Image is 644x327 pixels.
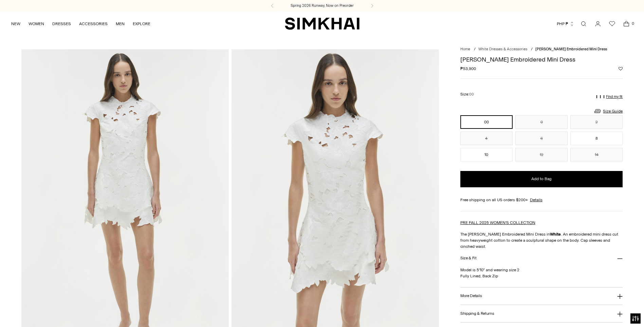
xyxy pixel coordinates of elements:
[619,67,623,71] button: Add to Wishlist
[605,17,619,31] a: Wishlist
[460,171,623,187] button: Add to Bag
[460,91,474,98] label: Size:
[460,311,494,316] h3: Shipping & Returns
[11,16,20,31] a: NEW
[460,288,623,305] button: More Details
[460,47,470,51] a: Home
[591,17,605,31] a: Go to the account page
[79,16,108,31] a: ACCESSORIES
[515,132,568,145] button: 6
[550,232,561,237] strong: White
[460,231,623,249] p: The [PERSON_NAME] Embroidered Mini Dress in . An embroidered mini dress cut from heavyweight cott...
[133,16,150,31] a: EXPLORE
[460,115,513,129] button: 00
[116,16,125,31] a: MEN
[460,66,476,72] span: ₱53,900
[570,148,623,161] button: 14
[515,115,568,129] button: 0
[469,92,474,97] span: 00
[474,47,476,52] div: /
[530,197,542,203] a: Details
[460,132,513,145] button: 4
[460,148,513,161] button: 10
[460,256,477,260] h3: Size & Fit
[515,148,568,161] button: 12
[570,115,623,129] button: 2
[291,3,354,8] a: Spring 2026 Runway, Now on Preorder
[630,20,636,27] span: 0
[460,220,535,225] a: PRE FALL 2025 WOMEN'S COLLECTION
[531,176,552,182] span: Add to Bag
[570,132,623,145] button: 8
[478,47,527,51] a: White Dresses & Accessories
[531,47,533,52] div: /
[460,294,482,298] h3: More Details
[460,305,623,322] button: Shipping & Returns
[620,17,633,31] a: Open cart modal
[557,16,574,31] button: PHP ₱
[460,197,623,203] div: Free shipping on all US orders $200+
[460,267,623,279] p: Model is 5'10" and wearing size 2 Fully Lined, Back Zip
[52,16,71,31] a: DRESSES
[577,17,590,31] a: Open search modal
[285,17,360,30] a: SIMKHAI
[460,47,623,52] nav: breadcrumbs
[593,107,623,115] a: Size Guide
[460,249,623,267] button: Size & Fit
[460,56,623,63] h1: [PERSON_NAME] Embroidered Mini Dress
[29,16,44,31] a: WOMEN
[535,47,607,51] span: [PERSON_NAME] Embroidered Mini Dress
